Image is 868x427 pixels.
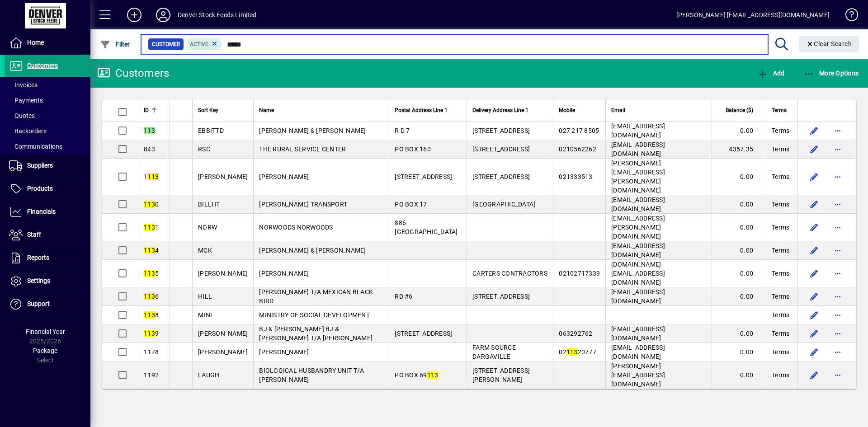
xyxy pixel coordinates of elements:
[772,145,789,154] span: Terms
[259,105,383,115] div: Name
[144,127,155,134] em: 113
[5,123,90,139] a: Backorders
[259,201,347,208] span: [PERSON_NAME] TRANSPORT
[830,326,845,341] button: More options
[559,173,592,180] span: 021333513
[611,288,665,305] span: [EMAIL_ADDRESS][DOMAIN_NAME]
[472,344,516,360] span: FARM SOURCE DARGAVILLE
[712,159,766,195] td: 0.00
[395,105,448,115] span: Postal Address Line 1
[97,66,169,80] div: Customers
[611,261,665,286] span: [DOMAIN_NAME][EMAIL_ADDRESS][DOMAIN_NAME]
[259,288,373,305] span: [PERSON_NAME] T/A MEXICAN BLACK BIRD
[807,197,821,211] button: Edit
[611,215,665,240] span: [EMAIL_ADDRESS][PERSON_NAME][DOMAIN_NAME]
[259,348,309,356] span: [PERSON_NAME]
[807,368,821,382] button: Edit
[806,40,852,47] span: Clear Search
[830,345,845,359] button: More options
[259,105,274,115] span: Name
[472,293,530,300] span: [STREET_ADDRESS]
[198,293,212,300] span: HILL
[144,293,159,300] span: 6
[395,201,427,208] span: PO BOX 17
[27,39,44,46] span: Home
[144,270,159,277] span: 5
[198,371,219,379] span: LAUGH
[772,269,789,278] span: Terms
[472,127,530,134] span: [STREET_ADDRESS]
[27,62,58,69] span: Customers
[198,105,218,115] span: Sort Key
[144,311,155,319] em: 113
[830,197,845,211] button: More options
[772,105,787,115] span: Terms
[198,311,212,319] span: MINI
[9,112,35,119] span: Quotes
[611,325,665,342] span: [EMAIL_ADDRESS][DOMAIN_NAME]
[559,348,596,356] span: 02 20777
[5,32,90,54] a: Home
[27,277,50,284] span: Settings
[472,270,547,277] span: CARTERS CONTRACTORS
[712,214,766,241] td: 0.00
[559,270,600,277] span: 02102717339
[726,105,753,115] span: Balance ($)
[830,308,845,322] button: More options
[395,293,412,300] span: RD #6
[676,8,830,22] div: [PERSON_NAME] [EMAIL_ADDRESS][DOMAIN_NAME]
[712,361,766,389] td: 0.00
[9,81,38,89] span: Invoices
[559,105,575,115] span: Mobile
[772,347,789,357] span: Terms
[712,324,766,343] td: 0.00
[559,105,600,115] div: Mobile
[198,224,217,231] span: NORW
[144,145,155,153] span: 843
[395,173,452,180] span: [STREET_ADDRESS]
[611,362,665,388] span: [PERSON_NAME][EMAIL_ADDRESS][DOMAIN_NAME]
[712,241,766,260] td: 0.00
[259,145,346,153] span: THE RURAL SERVICE CENTER
[144,247,159,254] span: 4
[5,77,90,93] a: Invoices
[611,105,625,115] span: Email
[755,65,787,81] button: Add
[799,36,859,52] button: Clear
[98,36,132,52] button: Filter
[395,330,452,337] span: [STREET_ADDRESS]
[198,201,220,208] span: BILLHT
[259,311,370,319] span: MINISTRY OF SOCIAL DEVELOPMENT
[259,247,366,254] span: [PERSON_NAME] & [PERSON_NAME]
[5,224,90,246] a: Staff
[839,2,857,31] a: Knowledge Base
[144,247,155,254] em: 113
[198,270,248,277] span: [PERSON_NAME]
[27,254,49,261] span: Reports
[259,325,373,342] span: BJ & [PERSON_NAME] BJ & [PERSON_NAME] T/A [PERSON_NAME]
[33,347,57,354] span: Package
[27,208,56,215] span: Financials
[472,105,528,115] span: Delivery Address Line 1
[472,367,530,383] span: [STREET_ADDRESS][PERSON_NAME]
[144,224,159,231] span: 1
[186,38,222,50] mat-chip: Activation Status: Active
[259,127,366,134] span: [PERSON_NAME] & [PERSON_NAME]
[559,330,592,337] span: 063292762
[772,126,789,135] span: Terms
[772,371,789,380] span: Terms
[712,195,766,214] td: 0.00
[198,247,212,254] span: MCK
[807,220,821,235] button: Edit
[830,266,845,281] button: More options
[830,289,845,304] button: More options
[9,127,47,135] span: Backorders
[830,368,845,382] button: More options
[772,223,789,232] span: Terms
[198,348,248,356] span: [PERSON_NAME]
[712,122,766,140] td: 0.00
[198,330,248,337] span: [PERSON_NAME]
[144,371,159,379] span: 1192
[712,287,766,306] td: 0.00
[395,371,438,379] span: PO BOX 69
